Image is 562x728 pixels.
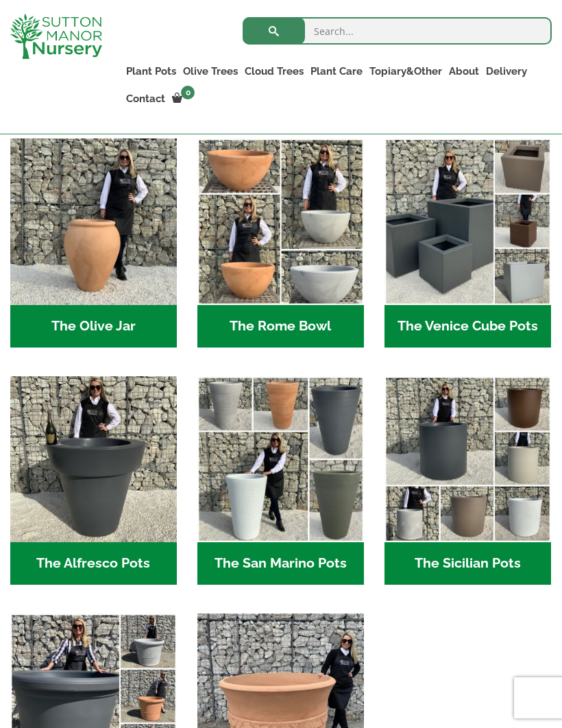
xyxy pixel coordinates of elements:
[384,138,551,305] img: The Venice Cube Pots
[181,86,195,99] span: 0
[384,542,551,585] h2: The Sicilian Pots
[10,376,177,543] img: The Alfresco Pots
[10,376,177,585] a: Visit product category The Alfresco Pots
[123,62,180,81] a: Plant Pots
[169,89,199,108] a: 0
[197,305,364,348] h2: The Rome Bowl
[197,138,364,305] img: The Rome Bowl
[180,62,241,81] a: Olive Trees
[10,138,177,305] img: The Olive Jar
[197,376,364,543] img: The San Marino Pots
[10,542,177,585] h2: The Alfresco Pots
[10,138,177,348] a: Visit product category The Olive Jar
[197,138,364,348] a: Visit product category The Rome Bowl
[384,376,551,585] a: Visit product category The Sicilian Pots
[366,62,445,81] a: Topiary&Other
[384,376,551,543] img: The Sicilian Pots
[10,14,102,59] img: logo
[243,17,552,45] input: Search...
[307,62,366,81] a: Plant Care
[445,62,482,81] a: About
[482,62,530,81] a: Delivery
[241,62,307,81] a: Cloud Trees
[384,305,551,348] h2: The Venice Cube Pots
[197,376,364,585] a: Visit product category The San Marino Pots
[197,542,364,585] h2: The San Marino Pots
[123,89,169,108] a: Contact
[10,305,177,348] h2: The Olive Jar
[384,138,551,348] a: Visit product category The Venice Cube Pots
